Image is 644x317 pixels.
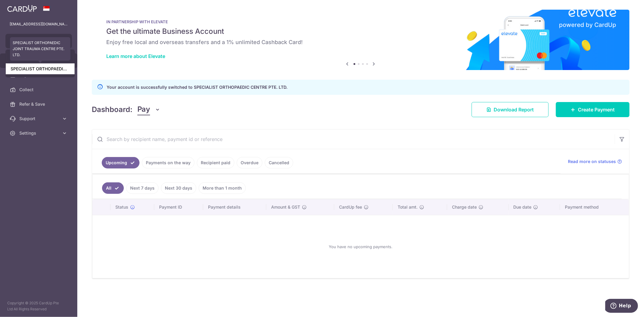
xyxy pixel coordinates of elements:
a: More than 1 month [199,182,246,194]
img: Renovation banner [92,10,630,70]
span: Amount & GST [271,204,300,210]
th: Payment details [203,199,267,215]
button: Pay [137,104,161,115]
th: Payment method [560,199,629,215]
span: Create Payment [578,106,615,113]
a: Recipient paid [197,157,234,168]
a: Create Payment [556,102,630,117]
h4: Dashboard: [92,104,133,115]
a: Learn more about Elevate [106,53,165,59]
button: SPECIALIST ORTHOPAEDIC CENTRE PTE. LTD. [5,34,72,48]
a: Payments on the way [142,157,194,168]
span: Collect [19,87,59,93]
a: SPECIALIST ORTHOPAEDIC JOINT TRAUMA CENTRE PTE. LTD. [6,63,75,74]
a: Overdue [237,157,262,168]
a: All [102,182,124,194]
span: Due date [514,204,532,210]
span: CardUp fee [339,204,362,210]
span: Download Report [494,106,534,113]
span: Charge date [452,204,477,210]
a: Upcoming [102,157,139,168]
span: Refer & Save [19,101,59,107]
p: [EMAIL_ADDRESS][DOMAIN_NAME] [10,21,68,27]
a: Read more on statuses [568,158,622,165]
ul: SPECIALIST ORTHOPAEDIC CENTRE PTE. LTD. [5,50,75,77]
span: Status [115,204,128,210]
span: Help [14,4,26,10]
a: SPECIALIST ORTHOPAEDIC CENTRE PTE. LTD. [6,51,75,62]
th: Payment ID [154,199,203,215]
a: Next 30 days [161,182,196,194]
span: Settings [19,130,59,136]
span: Pay [137,104,150,115]
a: Download Report [472,102,549,117]
h6: Enjoy free local and overseas transfers and a 1% unlimited Cashback Card! [106,39,615,46]
a: Next 7 days [126,182,159,194]
div: SPECIALIST ORTHOPAEDIC JOINT TRAUMA CENTRE PTE. LTD. [10,37,70,61]
span: Support [19,116,59,122]
p: IN PARTNERSHIP WITH ELEVATE [106,19,615,24]
iframe: Opens a widget where you can find more information [605,299,638,314]
span: Read more on statuses [568,158,616,165]
input: Search by recipient name, payment id or reference [92,130,615,149]
a: Cancelled [265,157,293,168]
p: Your account is successfully switched to SPECIALIST ORTHOPAEDIC CENTRE PTE. LTD. [107,84,287,91]
span: Total amt. [398,204,418,210]
h5: Get the ultimate Business Account [106,27,615,36]
div: You have no upcoming payments. [100,220,622,273]
img: CardUp [7,5,37,12]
